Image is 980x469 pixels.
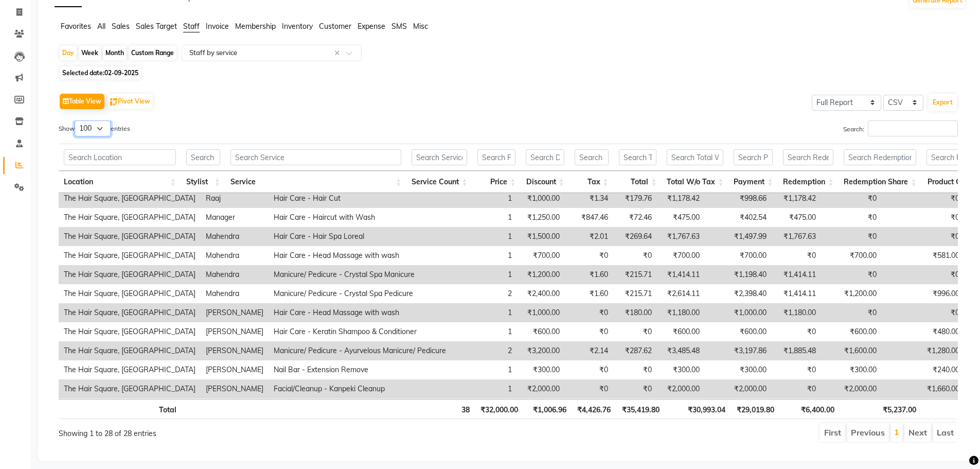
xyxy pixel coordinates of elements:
[705,360,772,379] td: ₹300.00
[657,227,705,246] td: ₹1,767.63
[783,149,833,165] input: Search Redemption
[772,189,821,208] td: ₹1,178.42
[772,265,821,284] td: ₹1,414.11
[97,22,105,31] span: All
[705,189,772,208] td: ₹998.66
[517,227,565,246] td: ₹1,500.00
[565,303,613,322] td: ₹0
[129,46,176,60] div: Custom Range
[730,399,779,419] th: ₹29,019.80
[526,149,564,165] input: Search Discount
[269,398,451,418] td: Threading - Threading
[772,246,821,265] td: ₹0
[569,171,614,193] th: Tax: activate to sort column ascending
[104,69,138,77] span: 02-09-2025
[657,246,705,265] td: ₹700.00
[412,149,467,165] input: Search Service Count
[705,379,772,398] td: ₹2,000.00
[821,322,882,341] td: ₹600.00
[103,46,127,60] div: Month
[269,303,451,322] td: Hair Care - Head Massage with wash
[821,189,882,208] td: ₹0
[517,246,565,265] td: ₹700.00
[186,149,220,165] input: Search Stylist
[821,398,882,418] td: ₹0
[772,322,821,341] td: ₹0
[517,284,565,303] td: ₹2,400.00
[772,360,821,379] td: ₹0
[882,227,965,246] td: ₹0
[772,284,821,303] td: ₹1,414.11
[565,227,613,246] td: ₹2.01
[657,322,705,341] td: ₹600.00
[565,341,613,360] td: ₹2.14
[705,284,772,303] td: ₹2,398.40
[472,171,521,193] th: Price: activate to sort column ascending
[282,22,313,31] span: Inventory
[613,322,657,341] td: ₹0
[772,303,821,322] td: ₹1,180.00
[61,22,91,31] span: Favorites
[59,171,181,193] th: Location: activate to sort column ascending
[614,171,662,193] th: Total: activate to sort column ascending
[565,284,613,303] td: ₹1.60
[451,341,517,360] td: 2
[657,341,705,360] td: ₹3,485.48
[657,189,705,208] td: ₹1,178.42
[201,398,269,418] td: [PERSON_NAME]
[201,284,269,303] td: Mahendra
[108,94,153,109] button: Pivot View
[136,22,177,31] span: Sales Target
[657,360,705,379] td: ₹300.00
[821,265,882,284] td: ₹0
[59,398,201,418] td: The Hair Square, [GEOGRAPHIC_DATA]
[839,171,921,193] th: Redemption Share: activate to sort column ascending
[201,208,269,227] td: Manager
[269,341,451,360] td: Manicure/ Pedicure - Ayurvelous Manicure/ Pedicure
[517,360,565,379] td: ₹300.00
[882,208,965,227] td: ₹0
[181,171,225,193] th: Stylist: activate to sort column ascending
[882,246,965,265] td: ₹581.00
[779,399,840,419] th: ₹6,400.00
[59,379,201,398] td: The Hair Square, [GEOGRAPHIC_DATA]
[451,379,517,398] td: 1
[565,360,613,379] td: ₹0
[269,227,451,246] td: Hair Care - Hair Spa Loreal
[235,22,276,31] span: Membership
[230,149,401,165] input: Search Service
[613,284,657,303] td: ₹215.71
[821,341,882,360] td: ₹1,600.00
[112,22,130,31] span: Sales
[565,246,613,265] td: ₹0
[728,171,778,193] th: Payment: activate to sort column ascending
[201,189,269,208] td: Raaj
[613,208,657,227] td: ₹72.46
[613,227,657,246] td: ₹269.64
[613,360,657,379] td: ₹0
[772,208,821,227] td: ₹475.00
[79,46,101,60] div: Week
[565,379,613,398] td: ₹0
[657,398,705,418] td: ₹236.00
[64,149,176,165] input: Search Location
[882,379,965,398] td: ₹1,660.00
[705,303,772,322] td: ₹1,000.00
[613,265,657,284] td: ₹215.71
[868,120,958,136] input: Search:
[451,303,517,322] td: 1
[821,379,882,398] td: ₹2,000.00
[60,94,104,109] button: Table View
[59,265,201,284] td: The Hair Square, [GEOGRAPHIC_DATA]
[616,399,664,419] th: ₹35,419.80
[882,303,965,322] td: ₹0
[517,322,565,341] td: ₹600.00
[517,189,565,208] td: ₹1,000.00
[882,398,965,418] td: ₹0
[206,22,229,31] span: Invoice
[269,246,451,265] td: Hair Care - Head Massage with wash
[201,379,269,398] td: [PERSON_NAME]
[269,189,451,208] td: Hair Care - Hair Cut
[613,303,657,322] td: ₹180.00
[413,22,428,31] span: Misc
